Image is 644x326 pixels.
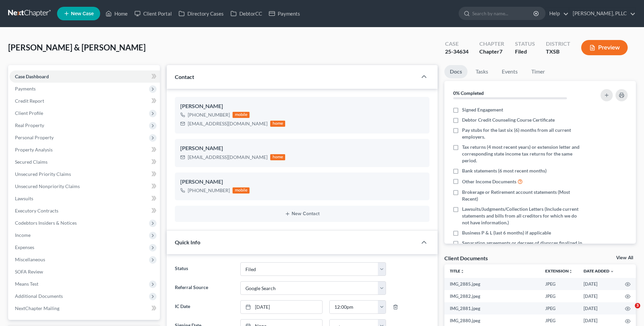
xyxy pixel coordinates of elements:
span: Signed Engagement [462,106,503,113]
span: Unsecured Priority Claims [15,171,71,177]
i: unfold_more [460,269,464,273]
span: 7 [499,48,502,55]
a: Directory Cases [175,7,227,20]
div: home [270,121,285,127]
label: IC Date [171,300,237,314]
span: Miscellaneous [15,257,45,262]
a: Payments [265,7,303,20]
a: Date Added expand_more [584,268,614,273]
span: Real Property [15,122,44,128]
div: [PERSON_NAME] [180,144,424,152]
span: Lawsuits [15,196,33,201]
div: [EMAIL_ADDRESS][DOMAIN_NAME] [188,154,268,161]
span: New Case [71,11,94,16]
span: Payments [15,86,36,91]
a: Titleunfold_more [450,268,464,273]
a: Secured Claims [10,156,160,168]
span: Executory Contracts [15,208,58,213]
td: JPEG [540,278,578,290]
div: [EMAIL_ADDRESS][DOMAIN_NAME] [188,120,268,127]
a: Home [102,7,131,20]
div: [PERSON_NAME] [180,178,424,186]
div: Chapter [479,40,504,48]
td: IMG_2885.jpeg [444,278,540,290]
i: unfold_more [569,269,573,273]
a: Case Dashboard [10,70,160,83]
label: Referral Source [171,281,237,295]
a: [PERSON_NAME], PLLC [569,7,636,20]
span: Unsecured Nonpriority Claims [15,183,80,189]
div: Status [515,40,535,48]
span: Additional Documents [15,293,63,299]
a: Extensionunfold_more [545,268,573,273]
div: District [546,40,570,48]
span: Secured Claims [15,159,48,165]
div: Chapter [479,48,504,56]
a: Docs [444,65,467,78]
input: -- : -- [330,301,378,313]
span: Other Income Documents [462,178,516,185]
div: mobile [233,112,250,118]
span: Personal Property [15,135,54,140]
span: Codebtors Insiders & Notices [15,220,77,226]
a: Tasks [470,65,494,78]
td: IMG_2882.jpeg [444,290,540,302]
a: Timer [526,65,550,78]
a: View All [616,256,633,260]
a: Executory Contracts [10,205,160,217]
td: IMG_2881.jpeg [444,302,540,314]
span: Pay stubs for the last six (6) months from all current employers. [462,127,582,140]
a: [DATE] [241,301,322,313]
span: Case Dashboard [15,74,49,79]
a: Help [546,7,569,20]
span: Brokerage or Retirement account statements (Most Recent) [462,189,582,202]
a: Unsecured Priority Claims [10,168,160,180]
div: 25-34634 [445,48,468,56]
span: SOFA Review [15,269,43,274]
button: New Contact [180,211,424,217]
div: Client Documents [444,254,488,262]
strong: 0% Completed [453,90,484,96]
span: Contact [175,74,194,80]
div: [PHONE_NUMBER] [188,187,230,194]
a: SOFA Review [10,266,160,278]
span: Business P & L (last 6 months) if applicable [462,229,551,236]
div: mobile [233,187,250,193]
td: [DATE] [578,290,620,302]
input: Search by name... [472,7,534,20]
iframe: Intercom live chat [621,303,637,319]
label: Status [171,262,237,276]
span: [PERSON_NAME] & [PERSON_NAME] [8,42,146,52]
div: home [270,154,285,160]
i: expand_more [610,269,614,273]
a: Property Analysis [10,144,160,156]
span: Separation agreements or decrees of divorces finalized in the past 2 years [462,240,582,253]
span: 3 [635,303,640,308]
span: Expenses [15,244,34,250]
a: DebtorCC [227,7,265,20]
a: Events [496,65,523,78]
td: [DATE] [578,302,620,314]
span: Bank statements (6 most recent months) [462,167,547,174]
span: Lawsuits/Judgments/Collection Letters (Include current statements and bills from all creditors fo... [462,206,582,226]
span: Tax returns (4 most recent years) or extension letter and corresponding state income tax returns ... [462,144,582,164]
div: [PERSON_NAME] [180,102,424,110]
a: Credit Report [10,95,160,107]
td: [DATE] [578,278,620,290]
a: Client Portal [131,7,175,20]
span: Property Analysis [15,147,53,152]
td: JPEG [540,290,578,302]
div: Filed [515,48,535,56]
span: NextChapter Mailing [15,305,59,311]
div: Case [445,40,468,48]
span: Income [15,232,31,238]
div: [PHONE_NUMBER] [188,111,230,118]
span: Quick Info [175,239,200,245]
span: Debtor Credit Counseling Course Certificate [462,117,555,123]
a: NextChapter Mailing [10,302,160,314]
span: Means Test [15,281,38,287]
span: Client Profile [15,110,43,116]
div: TXSB [546,48,570,56]
span: Credit Report [15,98,44,104]
a: Lawsuits [10,192,160,205]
